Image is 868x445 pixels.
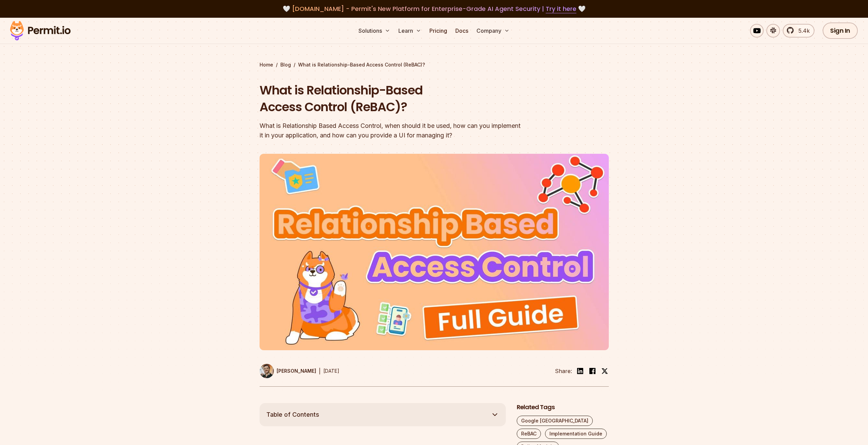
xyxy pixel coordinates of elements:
[260,154,609,350] img: What is Relationship-Based Access Control (ReBAC)?
[588,367,597,375] img: facebook
[474,24,512,38] button: Company
[292,4,576,13] span: [DOMAIN_NAME] - Permit's New Platform for Enterprise-Grade AI Agent Security |
[260,121,521,140] div: What is Relationship Based Access Control, when should it be used, how can you implement it in yo...
[280,61,291,68] a: Blog
[823,23,858,39] a: Sign In
[260,61,273,68] a: Home
[266,410,319,419] span: Table of Contents
[794,27,810,35] span: 5.4k
[601,368,608,374] img: twitter
[427,24,450,38] a: Pricing
[7,19,74,42] img: Permit logo
[396,24,424,38] button: Learn
[277,368,316,374] p: [PERSON_NAME]
[319,367,321,375] div: |
[517,416,593,426] a: Google [GEOGRAPHIC_DATA]
[576,367,584,375] img: linkedin
[555,367,572,375] li: Share:
[16,4,852,14] div: 🤍 🤍
[546,4,576,13] a: Try it here
[260,364,316,378] a: [PERSON_NAME]
[783,24,814,38] a: 5.4k
[453,24,471,38] a: Docs
[356,24,393,38] button: Solutions
[260,364,274,378] img: Daniel Bass
[260,403,506,426] button: Table of Contents
[545,429,607,439] a: Implementation Guide
[260,82,521,116] h1: What is Relationship-Based Access Control (ReBAC)?
[323,368,339,374] time: [DATE]
[260,61,609,68] div: / /
[517,429,541,439] a: ReBAC
[517,403,609,412] h2: Related Tags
